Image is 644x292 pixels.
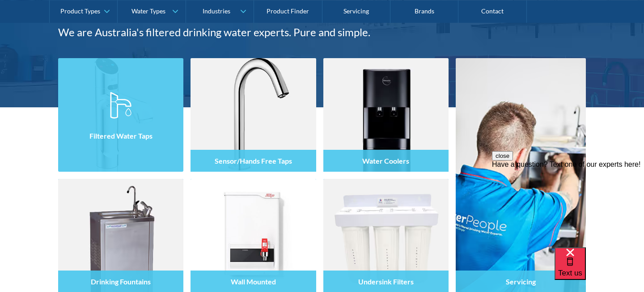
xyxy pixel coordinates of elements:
[58,58,183,172] img: Filtered Water Taps
[91,277,151,286] h4: Drinking Fountains
[362,157,409,165] h4: Water Coolers
[358,277,414,286] h4: Undersink Filters
[203,7,230,15] div: Industries
[323,58,449,172] img: Water Coolers
[191,58,316,172] img: Sensor/Hands Free Taps
[89,131,153,140] h4: Filtered Water Taps
[60,7,100,15] div: Product Types
[555,247,644,292] iframe: podium webchat widget bubble
[215,157,292,165] h4: Sensor/Hands Free Taps
[131,7,165,15] div: Water Types
[506,277,536,286] h4: Servicing
[492,151,644,258] iframe: podium webchat widget prompt
[231,277,276,286] h4: Wall Mounted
